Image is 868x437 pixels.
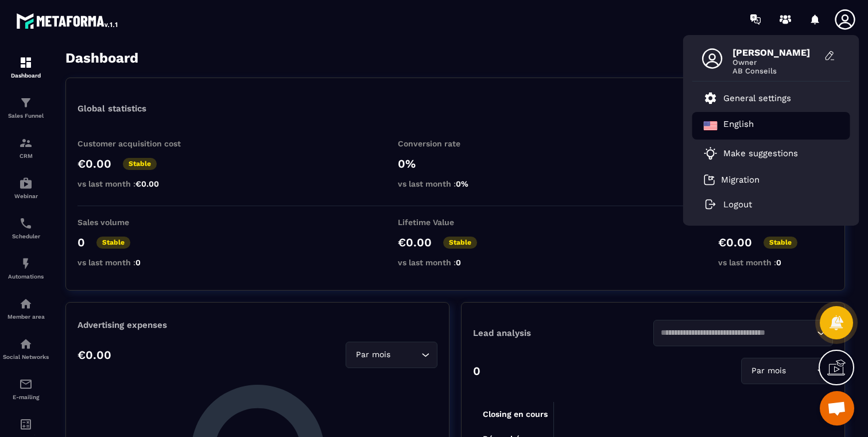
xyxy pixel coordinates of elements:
a: formationformationDashboard [3,47,49,87]
div: Search for option [653,320,834,346]
p: Stable [443,237,477,249]
a: Make suggestions [704,146,824,160]
p: Member area [3,314,49,320]
p: Make suggestions [723,148,798,158]
p: Conversion rate [398,139,513,148]
img: accountant [19,417,33,431]
a: social-networksocial-networkSocial Networks [3,328,49,369]
p: Customer acquisition cost [77,139,192,148]
h3: Dashboard [65,50,138,66]
input: Search for option [393,349,418,361]
p: Lead analysis [473,328,653,338]
img: logo [16,10,119,31]
img: formation [19,96,33,110]
p: 0 [473,364,480,378]
span: €0.00 [135,179,159,188]
img: email [19,377,33,391]
p: Global statistics [77,103,146,114]
input: Search for option [788,365,814,377]
img: formation [19,56,33,69]
p: 0 [77,235,85,249]
p: €0.00 [398,235,432,249]
a: formationformationCRM [3,127,49,168]
p: Webinar [3,193,49,199]
a: emailemailE-mailing [3,369,49,409]
span: Owner [733,58,819,67]
p: 0% [398,157,513,171]
p: Sales volume [77,218,192,227]
p: Sales Funnel [3,113,49,119]
p: €0.00 [77,348,111,362]
img: formation [19,136,33,150]
p: General settings [723,93,791,103]
img: social-network [19,337,33,351]
p: €0.00 [718,235,752,249]
p: Scheduler [3,233,49,239]
p: E-mailing [3,394,49,400]
p: €0.00 [77,157,111,171]
a: Migration [704,174,759,185]
span: 0% [456,179,468,188]
p: Advertising expenses [77,320,437,330]
p: Migration [721,175,759,185]
p: Stable [764,237,797,249]
span: Par mois [749,365,788,377]
span: 0 [135,258,141,267]
span: [PERSON_NAME] [733,47,819,58]
p: Dashboard [3,72,49,79]
div: Search for option [346,342,437,368]
p: Stable [123,158,157,170]
span: 0 [456,258,461,267]
a: automationsautomationsWebinar [3,168,49,208]
p: CRM [3,153,49,159]
p: vs last month : [718,258,833,267]
p: vs last month : [398,258,513,267]
p: English [723,119,754,133]
p: Logout [723,199,752,210]
div: Search for option [741,358,833,384]
img: automations [19,297,33,311]
span: 0 [776,258,781,267]
p: vs last month : [77,258,192,267]
img: scheduler [19,216,33,230]
a: schedulerschedulerScheduler [3,208,49,248]
img: automations [19,257,33,270]
p: vs last month : [398,179,513,188]
a: Ouvrir le chat [820,391,854,426]
input: Search for option [661,327,815,339]
p: Lifetime Value [398,218,513,227]
a: automationsautomationsAutomations [3,248,49,288]
span: AB Conseils [733,67,819,75]
a: formationformationSales Funnel [3,87,49,127]
tspan: Closing en cours [483,409,548,419]
img: automations [19,176,33,190]
a: General settings [704,91,791,105]
a: automationsautomationsMember area [3,288,49,328]
p: Stable [96,237,130,249]
span: Par mois [353,349,393,361]
p: Social Networks [3,354,49,360]
p: Automations [3,273,49,280]
p: vs last month : [77,179,192,188]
